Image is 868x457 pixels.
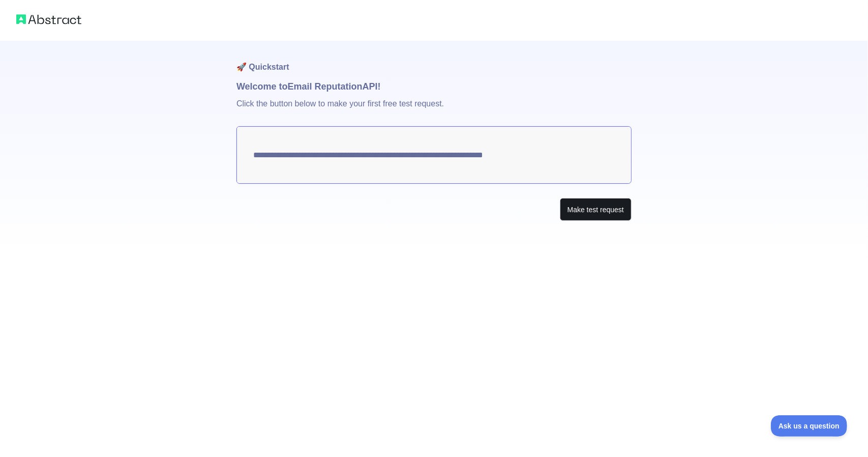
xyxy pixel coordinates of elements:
img: Abstract logo [16,12,81,26]
iframe: Toggle Customer Support [771,415,848,437]
button: Make test request [560,198,632,221]
h1: 🚀 Quickstart [236,41,632,79]
p: Click the button below to make your first free test request. [236,94,632,126]
h1: Welcome to Email Reputation API! [236,79,632,94]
